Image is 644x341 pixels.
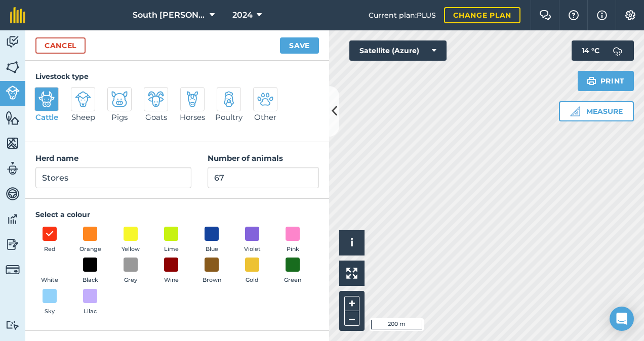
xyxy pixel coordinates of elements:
img: svg+xml;base64,PHN2ZyB4bWxucz0iaHR0cDovL3d3dy53My5vcmcvMjAwMC9zdmciIHdpZHRoPSI1NiIgaGVpZ2h0PSI2MC... [6,60,20,75]
span: Lime [164,245,179,254]
img: svg+xml;base64,PHN2ZyB4bWxucz0iaHR0cDovL3d3dy53My5vcmcvMjAwMC9zdmciIHdpZHRoPSIxOSIgaGVpZ2h0PSIyNC... [587,75,596,87]
a: Cancel [35,37,86,54]
img: svg+xml;base64,PD94bWwgdmVyc2lvbj0iMS4wIiBlbmNvZGluZz0idXRmLTgiPz4KPCEtLSBHZW5lcmF0b3I6IEFkb2JlIE... [38,91,55,107]
h4: Livestock type [35,71,319,82]
img: svg+xml;base64,PD94bWwgdmVyc2lvbj0iMS4wIiBlbmNvZGluZz0idXRmLTgiPz4KPCEtLSBHZW5lcmF0b3I6IEFkb2JlIE... [6,263,20,277]
span: Brown [203,276,221,285]
span: Green [284,276,301,285]
img: Two speech bubbles overlapping with the left bubble in the forefront [539,10,551,20]
button: 14 °C [572,40,634,61]
button: i [339,230,365,255]
button: Orange [76,227,104,254]
img: Four arrows, one pointing top left, one top right, one bottom right and the last bottom left [346,268,357,279]
button: Red [35,227,64,254]
img: svg+xml;base64,PD94bWwgdmVyc2lvbj0iMS4wIiBlbmNvZGluZz0idXRmLTgiPz4KPCEtLSBHZW5lcmF0b3I6IEFkb2JlIE... [148,91,164,107]
img: svg+xml;base64,PD94bWwgdmVyc2lvbj0iMS4wIiBlbmNvZGluZz0idXRmLTgiPz4KPCEtLSBHZW5lcmF0b3I6IEFkb2JlIE... [6,237,20,252]
span: Horses [180,111,205,123]
button: Brown [197,258,226,285]
span: 14 ° C [582,40,599,61]
span: Yellow [122,245,140,254]
button: Satellite (Azure) [349,40,447,61]
img: svg+xml;base64,PD94bWwgdmVyc2lvbj0iMS4wIiBlbmNvZGluZz0idXRmLTgiPz4KPCEtLSBHZW5lcmF0b3I6IEFkb2JlIE... [6,211,20,227]
button: Lilac [76,289,104,316]
span: Grey [124,276,137,285]
button: Yellow [116,227,145,254]
img: svg+xml;base64,PD94bWwgdmVyc2lvbj0iMS4wIiBlbmNvZGluZz0idXRmLTgiPz4KPCEtLSBHZW5lcmF0b3I6IEFkb2JlIE... [6,161,20,176]
img: svg+xml;base64,PHN2ZyB4bWxucz0iaHR0cDovL3d3dy53My5vcmcvMjAwMC9zdmciIHdpZHRoPSI1NiIgaGVpZ2h0PSI2MC... [6,110,20,125]
button: – [344,311,359,326]
span: Pigs [111,111,128,123]
button: Pink [278,227,307,254]
button: Lime [157,227,185,254]
span: Black [83,276,98,285]
img: svg+xml;base64,PD94bWwgdmVyc2lvbj0iMS4wIiBlbmNvZGluZz0idXRmLTgiPz4KPCEtLSBHZW5lcmF0b3I6IEFkb2JlIE... [75,91,91,107]
img: svg+xml;base64,PD94bWwgdmVyc2lvbj0iMS4wIiBlbmNvZGluZz0idXRmLTgiPz4KPCEtLSBHZW5lcmF0b3I6IEFkb2JlIE... [6,34,20,50]
button: + [344,296,359,311]
span: Gold [246,276,259,285]
strong: Number of animals [208,153,283,163]
span: Blue [206,245,218,254]
img: svg+xml;base64,PD94bWwgdmVyc2lvbj0iMS4wIiBlbmNvZGluZz0idXRmLTgiPz4KPCEtLSBHZW5lcmF0b3I6IEFkb2JlIE... [221,91,237,107]
img: svg+xml;base64,PD94bWwgdmVyc2lvbj0iMS4wIiBlbmNvZGluZz0idXRmLTgiPz4KPCEtLSBHZW5lcmF0b3I6IEFkb2JlIE... [184,91,200,107]
span: 2024 [232,9,253,21]
button: Save [280,37,319,54]
img: svg+xml;base64,PD94bWwgdmVyc2lvbj0iMS4wIiBlbmNvZGluZz0idXRmLTgiPz4KPCEtLSBHZW5lcmF0b3I6IEFkb2JlIE... [111,91,128,107]
span: Goats [145,111,167,123]
button: Measure [559,101,634,121]
span: Current plan : PLUS [369,10,436,21]
img: svg+xml;base64,PD94bWwgdmVyc2lvbj0iMS4wIiBlbmNvZGluZz0idXRmLTgiPz4KPCEtLSBHZW5lcmF0b3I6IEFkb2JlIE... [6,320,20,330]
img: fieldmargin Logo [10,7,25,23]
img: svg+xml;base64,PD94bWwgdmVyc2lvbj0iMS4wIiBlbmNvZGluZz0idXRmLTgiPz4KPCEtLSBHZW5lcmF0b3I6IEFkb2JlIE... [6,86,20,100]
span: Sheep [71,111,95,123]
span: Lilac [84,307,97,316]
span: South [PERSON_NAME] [133,9,206,21]
div: Open Intercom Messenger [610,307,634,331]
button: Blue [197,227,226,254]
span: Violet [244,245,261,254]
span: Wine [164,276,179,285]
span: Cattle [35,111,58,123]
button: Wine [157,258,185,285]
button: Sky [35,289,64,316]
strong: Select a colour [35,210,90,219]
button: Black [76,258,104,285]
button: Print [578,71,634,91]
span: Other [254,111,276,123]
span: Poultry [215,111,243,123]
a: Change plan [444,7,520,23]
span: White [41,276,58,285]
img: svg+xml;base64,PD94bWwgdmVyc2lvbj0iMS4wIiBlbmNvZGluZz0idXRmLTgiPz4KPCEtLSBHZW5lcmF0b3I6IEFkb2JlIE... [608,40,628,61]
img: svg+xml;base64,PHN2ZyB4bWxucz0iaHR0cDovL3d3dy53My5vcmcvMjAwMC9zdmciIHdpZHRoPSIxNyIgaGVpZ2h0PSIxNy... [597,9,607,21]
button: White [35,258,64,285]
span: Orange [79,245,101,254]
img: A question mark icon [568,10,580,20]
img: svg+xml;base64,PD94bWwgdmVyc2lvbj0iMS4wIiBlbmNvZGluZz0idXRmLTgiPz4KPCEtLSBHZW5lcmF0b3I6IEFkb2JlIE... [6,186,20,201]
img: A cog icon [624,10,636,20]
button: Violet [238,227,266,254]
button: Grey [116,258,145,285]
img: svg+xml;base64,PHN2ZyB4bWxucz0iaHR0cDovL3d3dy53My5vcmcvMjAwMC9zdmciIHdpZHRoPSIxOCIgaGVpZ2h0PSIyNC... [45,228,54,240]
span: Red [44,245,56,254]
button: Green [278,258,307,285]
span: Sky [45,307,55,316]
img: svg+xml;base64,PHN2ZyB4bWxucz0iaHR0cDovL3d3dy53My5vcmcvMjAwMC9zdmciIHdpZHRoPSI1NiIgaGVpZ2h0PSI2MC... [6,136,20,151]
span: i [350,236,353,249]
img: svg+xml;base64,PD94bWwgdmVyc2lvbj0iMS4wIiBlbmNvZGluZz0idXRmLTgiPz4KPCEtLSBHZW5lcmF0b3I6IEFkb2JlIE... [257,91,273,107]
button: Gold [238,258,266,285]
strong: Herd name [35,153,78,163]
img: Ruler icon [570,106,580,116]
span: Pink [287,245,299,254]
